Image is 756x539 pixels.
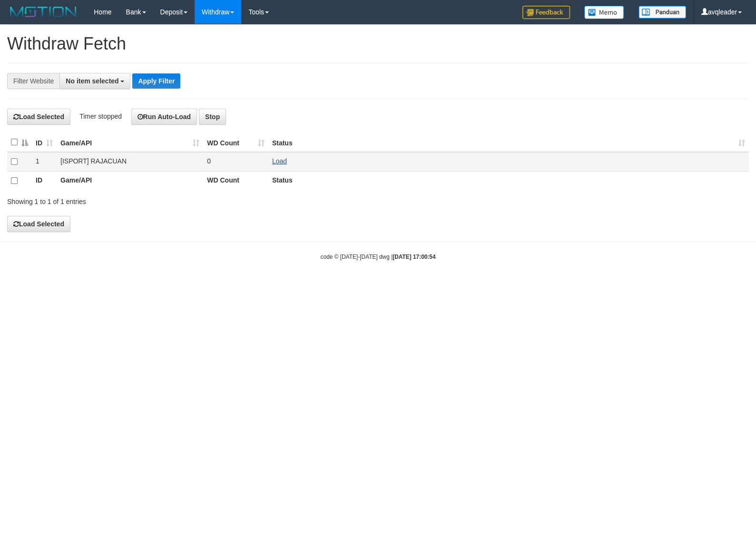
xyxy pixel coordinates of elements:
[32,152,57,172] td: 1
[268,171,749,190] th: Status
[32,171,57,190] th: ID
[79,112,122,120] span: Timer stopped
[7,5,79,19] img: MOTION_logo.png
[272,157,287,165] a: Load
[393,254,435,260] strong: [DATE] 17:00:54
[59,73,130,89] button: No item selected
[7,73,59,89] div: Filter Website
[57,171,203,190] th: Game/API
[638,6,686,19] img: panduan.png
[207,157,211,165] span: 0
[203,171,268,190] th: WD Count
[131,109,197,125] button: Run Auto-Load
[7,109,70,125] button: Load Selected
[199,109,226,125] button: Stop
[32,133,57,152] th: ID: activate to sort column ascending
[203,133,268,152] th: WD Count: activate to sort column ascending
[7,193,308,206] div: Showing 1 to 1 of 1 entries
[584,6,624,19] img: Button%20Memo.svg
[57,152,203,172] td: [ISPORT] RAJACUAN
[522,6,570,19] img: Feedback.jpg
[132,73,180,89] button: Apply Filter
[268,133,749,152] th: Status: activate to sort column ascending
[7,34,749,53] h1: Withdraw Fetch
[66,77,118,85] span: No item selected
[57,133,203,152] th: Game/API: activate to sort column ascending
[7,216,70,232] button: Load Selected
[321,254,436,260] small: code © [DATE]-[DATE] dwg |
